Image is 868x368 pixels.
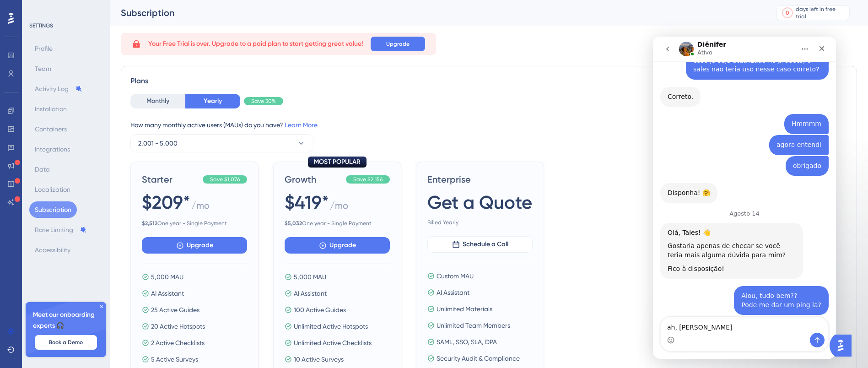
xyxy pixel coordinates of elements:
button: Monthly [130,94,185,108]
button: Schedule a Call [427,236,533,253]
span: / mo [191,199,210,216]
span: 10 Active Surveys [294,354,344,365]
span: Save 30% [251,97,276,105]
button: Subscription [29,201,77,218]
div: 0 [786,9,789,16]
span: Unlimited Active Checklists [294,337,372,348]
span: Growth [285,173,342,186]
div: days left in free trial [796,5,846,20]
button: Upgrade [142,237,247,254]
span: Enterprise [427,173,533,186]
span: Book a Demo [49,339,83,346]
span: Upgrade [187,240,213,251]
span: 20 Active Hotspots [151,321,205,332]
iframe: Intercom live chat [653,37,836,359]
a: Learn More [285,121,318,129]
span: Meet our onboarding experts 🎧 [33,309,99,331]
span: $419* [285,189,329,215]
span: Security Audit & Compliance [437,353,520,364]
button: Team [29,60,57,77]
div: SETTINGS [29,22,103,29]
span: SAML, SSO, SLA, DPA [437,336,497,347]
div: Subscription [121,6,754,19]
button: 2,001 - 5,000 [130,134,313,152]
span: AI Assistant [151,288,184,299]
span: 2 Active Checklists [151,337,205,348]
span: Save $1,076 [210,176,240,183]
b: $ 2,512 [142,220,157,227]
span: 2,001 - 5,000 [138,138,178,149]
div: MOST POPULAR [308,157,367,168]
span: 5,000 MAU [151,271,183,282]
span: / mo [330,199,348,216]
span: 100 Active Guides [294,304,346,315]
span: Upgrade [386,40,410,48]
span: 5,000 MAU [294,271,326,282]
button: Yearly [185,94,240,108]
button: Accessibility [29,242,76,258]
span: Starter [142,173,199,186]
button: Data [29,161,55,178]
span: $209* [142,189,190,215]
button: Integrations [29,141,75,157]
button: Localization [29,181,76,198]
div: How many monthly active users (MAUs) do you have? [130,119,847,130]
span: Custom MAU [437,271,474,281]
span: AI Assistant [294,288,327,299]
span: One year - Single Payment [142,220,247,227]
span: Billed Yearly [427,219,533,226]
iframe: UserGuiding AI Assistant Launcher [830,332,857,359]
button: Rate Limiting [29,222,92,238]
span: 25 Active Guides [151,304,199,315]
span: Unlimited Team Members [437,320,510,331]
span: Unlimited Materials [437,303,492,314]
button: Upgrade [371,37,425,51]
b: $ 5,032 [285,220,302,227]
button: Installation [29,101,72,117]
button: Containers [29,121,72,137]
span: Your Free Trial is over. Upgrade to a paid plan to start getting great value! [148,38,363,49]
span: AI Assistant [437,287,469,298]
span: 5 Active Surveys [151,354,198,365]
div: Plans [130,76,847,87]
button: Book a Demo [35,335,97,350]
span: Unlimited Active Hotspots [294,321,368,332]
button: Upgrade [285,237,390,254]
span: One year - Single Payment [285,220,390,227]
